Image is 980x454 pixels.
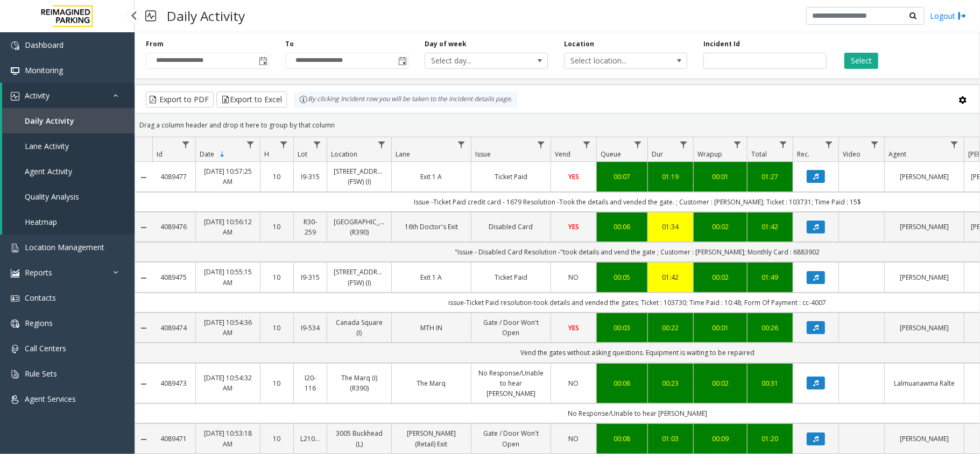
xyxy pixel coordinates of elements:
[654,434,687,444] a: 01:03
[478,172,544,182] a: Ticket Paid
[299,95,308,104] img: infoIcon.svg
[300,323,320,333] a: I9-534
[135,274,152,282] a: Collapse Details
[25,293,56,303] span: Contacts
[700,378,741,388] a: 00:02
[11,244,19,252] img: 'icon'
[159,272,189,282] a: 4089475
[947,137,962,152] a: Agent Filter Menu
[398,222,464,232] a: 16th Doctor's Exit
[654,378,687,388] a: 00:23
[25,267,52,278] span: Reports
[267,272,287,282] a: 10
[654,272,687,282] a: 01:42
[569,379,579,388] span: NO
[822,137,836,152] a: Rec. Filter Menu
[700,172,741,182] a: 00:01
[298,150,307,159] span: Lot
[294,91,518,108] div: By clicking Incident row you will be taken to the incident details page.
[267,172,287,182] a: 10
[654,222,687,232] div: 01:34
[216,91,287,108] button: Export to Excel
[601,150,621,159] span: Queue
[558,323,590,333] a: YES
[891,378,957,388] a: Lalmuanawma Ralte
[243,137,258,152] a: Date Filter Menu
[889,150,906,159] span: Agent
[603,272,641,282] div: 00:05
[891,434,957,444] a: [PERSON_NAME]
[558,172,590,182] a: YES
[478,272,544,282] a: Ticket Paid
[654,323,687,333] div: 00:22
[159,172,189,182] a: 4089477
[11,294,19,303] img: 'icon'
[398,272,464,282] a: Exit 1 A
[25,141,69,151] span: Lane Activity
[202,166,253,187] a: [DATE] 10:57:25 AM
[534,137,548,152] a: Issue Filter Menu
[631,137,645,152] a: Queue Filter Menu
[157,150,163,159] span: Id
[754,378,786,388] div: 00:31
[475,150,491,159] span: Issue
[776,137,791,152] a: Total Filter Menu
[135,380,152,388] a: Collapse Details
[146,39,164,49] label: From
[334,166,385,187] a: [STREET_ADDRESS] (FSW) (I)
[25,65,63,75] span: Monitoring
[25,116,74,126] span: Daily Activity
[300,217,320,237] a: R30-259
[700,222,741,232] a: 00:02
[25,166,72,176] span: Agent Activity
[891,272,957,282] a: [PERSON_NAME]
[2,108,135,133] a: Daily Activity
[700,272,741,282] a: 00:02
[398,172,464,182] a: Exit 1 A
[700,323,741,333] a: 00:01
[25,40,64,50] span: Dashboard
[564,39,594,49] label: Location
[2,133,135,159] a: Lane Activity
[300,272,320,282] a: I9-315
[179,137,193,152] a: Id Filter Menu
[267,323,287,333] a: 10
[11,370,19,379] img: 'icon'
[146,91,214,108] button: Export to PDF
[454,137,469,152] a: Lane Filter Menu
[11,41,19,50] img: 'icon'
[568,172,579,181] span: YES
[654,172,687,182] div: 01:19
[603,323,641,333] div: 00:03
[398,428,464,449] a: [PERSON_NAME] (Retail) Exit
[25,394,76,404] span: Agent Services
[135,324,152,332] a: Collapse Details
[603,378,641,388] a: 00:06
[300,373,320,393] a: I20-116
[603,434,641,444] div: 00:08
[580,137,594,152] a: Vend Filter Menu
[396,53,408,68] span: Toggle popup
[844,53,878,69] button: Select
[135,435,152,444] a: Collapse Details
[603,172,641,182] a: 00:07
[25,90,50,101] span: Activity
[200,150,214,159] span: Date
[754,272,786,282] a: 01:49
[25,191,79,202] span: Quality Analysis
[257,53,269,68] span: Toggle popup
[202,428,253,449] a: [DATE] 10:53:18 AM
[334,428,385,449] a: 3005 Buckhead (L)
[700,434,741,444] a: 00:09
[930,10,967,22] a: Logout
[754,434,786,444] div: 01:20
[135,173,152,182] a: Collapse Details
[145,3,156,29] img: pageIcon
[334,317,385,338] a: Canada Square (I)
[334,217,385,237] a: [GEOGRAPHIC_DATA] (R390)
[425,53,523,68] span: Select day...
[25,368,57,379] span: Rule Sets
